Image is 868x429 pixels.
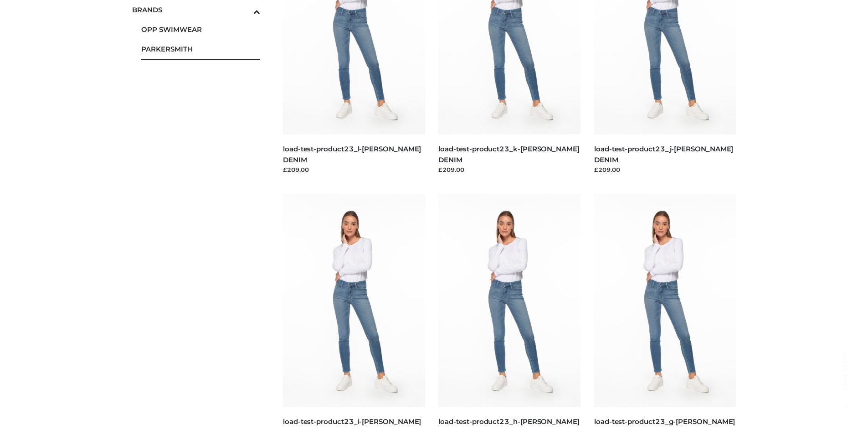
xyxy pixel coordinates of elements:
[283,165,425,174] div: £209.00
[141,20,261,39] a: OPP SWIMWEAR
[438,165,580,174] div: £209.00
[132,5,261,15] span: BRANDS
[141,44,261,54] span: PARKERSMITH
[594,145,733,164] a: load-test-product23_j-[PERSON_NAME] DENIM
[438,145,579,164] a: load-test-product23_k-[PERSON_NAME] DENIM
[594,165,736,174] div: £209.00
[141,39,261,59] a: PARKERSMITH
[283,145,421,164] a: load-test-product23_l-[PERSON_NAME] DENIM
[141,24,261,35] span: OPP SWIMWEAR
[834,367,857,390] span: Back to top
